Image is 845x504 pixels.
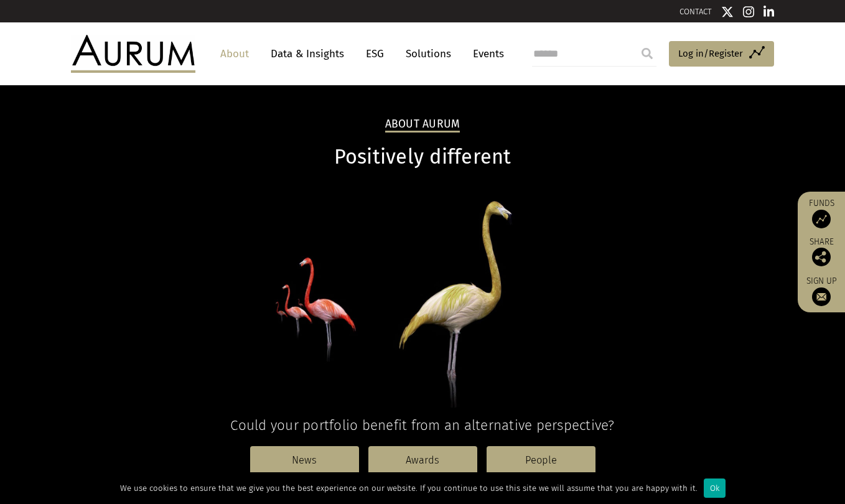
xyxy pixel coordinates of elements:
img: Access Funds [812,210,831,228]
img: Twitter icon [721,6,734,18]
h1: Positively different [71,145,774,169]
a: News [250,446,359,475]
a: CONTACT [679,7,712,16]
img: Sign up to our newsletter [812,287,831,306]
a: Funds [804,198,839,228]
span: Log in/Register [678,46,743,61]
h4: Could your portfolio benefit from an alternative perspective? [71,417,774,434]
div: Ok [704,478,726,498]
a: Solutions [399,42,457,65]
img: Share this post [812,248,831,266]
div: Share [804,238,839,266]
input: Submit [635,41,660,66]
h2: About Aurum [385,118,460,133]
a: Sign up [804,276,839,306]
a: Log in/Register [669,41,774,67]
a: About [214,42,255,65]
a: Awards [368,446,477,475]
a: People [487,446,595,475]
img: Linkedin icon [763,6,775,18]
a: ESG [360,42,390,65]
a: Data & Insights [264,42,350,65]
a: Events [467,42,504,65]
img: Instagram icon [743,6,754,18]
img: Aurum [71,35,195,72]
